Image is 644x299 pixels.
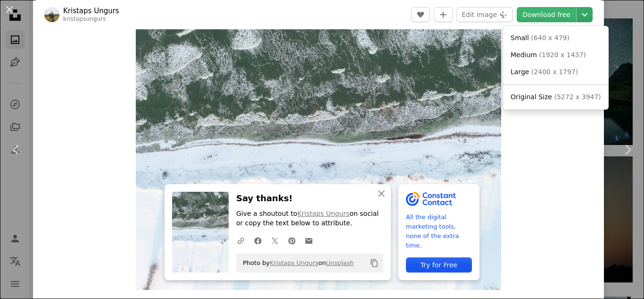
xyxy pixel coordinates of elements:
span: ( 1920 x 1437 ) [539,51,586,59]
span: Small [511,34,529,42]
span: Original Size [511,93,552,101]
button: Choose download size [577,7,593,22]
div: Choose download size [503,26,609,110]
span: Medium [511,51,537,59]
span: ( 2400 x 1797 ) [531,68,578,76]
span: Large [511,68,529,76]
span: ( 640 x 479 ) [531,34,570,42]
span: ( 5272 x 3947 ) [554,93,601,101]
